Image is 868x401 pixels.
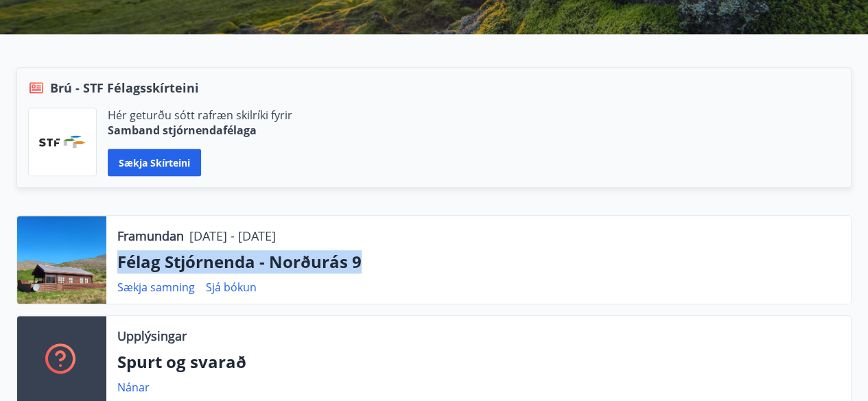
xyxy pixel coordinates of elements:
[117,327,187,345] p: Upplýsingar
[108,149,201,176] button: Sækja skírteini
[206,280,257,295] a: Sjá bókun
[189,227,276,245] p: [DATE] - [DATE]
[117,280,195,295] a: Sækja samning
[108,123,292,138] p: Samband stjórnendafélaga
[50,79,199,97] span: Brú - STF Félagsskírteini
[108,108,292,123] p: Hér geturðu sótt rafræn skilríki fyrir
[39,136,86,148] img: vjCaq2fThgY3EUYqSgpjEiBg6WP39ov69hlhuPVN.png
[117,250,840,274] p: Félag Stjórnenda - Norðurás 9
[117,350,840,374] p: Spurt og svarað
[117,227,184,245] p: Framundan
[117,380,150,395] a: Nánar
